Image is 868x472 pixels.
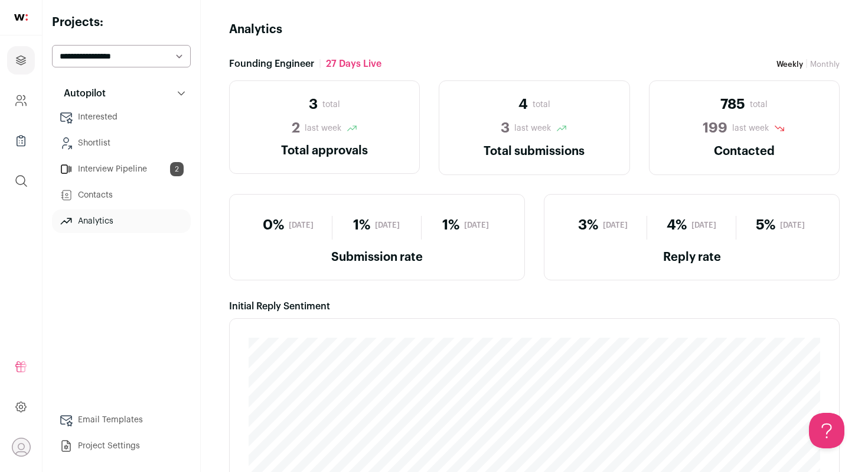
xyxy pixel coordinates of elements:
[326,57,381,71] span: 27 days Live
[559,249,825,266] h2: Reply rate
[720,95,745,114] span: 785
[229,21,282,38] h1: Analytics
[52,434,191,458] a: Project Settings
[244,143,405,159] h2: Total approvals
[664,143,825,160] h2: Contacted
[170,162,184,176] span: 2
[691,221,716,230] span: [DATE]
[309,95,318,114] span: 3
[12,438,31,457] button: Open dropdown
[353,216,370,235] span: 1%
[305,122,341,134] span: last week
[322,99,340,111] span: total
[703,119,727,138] span: 199
[518,95,528,114] span: 4
[229,299,840,313] div: Initial Reply Sentiment
[52,183,191,207] a: Contacts
[810,60,840,68] a: Monthly
[780,221,805,230] span: [DATE]
[7,46,35,75] a: Projects
[453,143,615,160] h2: Total submissions
[52,209,191,233] a: Analytics
[52,82,191,105] button: Autopilot
[57,86,106,101] p: Autopilot
[289,221,314,230] span: [DATE]
[501,119,510,138] span: 3
[292,119,300,138] span: 2
[263,216,284,235] span: 0%
[756,216,775,235] span: 5%
[750,99,768,111] span: total
[809,413,844,448] iframe: Help Scout Beacon - Open
[732,122,769,134] span: last week
[514,122,551,134] span: last week
[52,157,191,181] a: Interview Pipeline2
[7,86,35,115] a: Company and ATS Settings
[14,14,28,21] img: wellfound-shorthand-0d5821cbd27db2630d0214b213865d53afaa358527fdda9d0ea32b1df1b89c2c.svg
[464,221,489,230] span: [DATE]
[578,216,598,235] span: 3%
[229,57,314,71] span: Founding Engineer
[319,57,321,71] span: |
[52,131,191,155] a: Shortlist
[533,99,550,111] span: total
[805,59,808,69] span: |
[375,221,400,230] span: [DATE]
[244,249,510,266] h2: Submission rate
[776,60,803,68] span: Weekly
[52,14,191,31] h2: Projects:
[52,105,191,129] a: Interested
[603,221,628,230] span: [DATE]
[442,216,459,235] span: 1%
[52,408,191,432] a: Email Templates
[667,216,687,235] span: 4%
[7,127,35,155] a: Company Lists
